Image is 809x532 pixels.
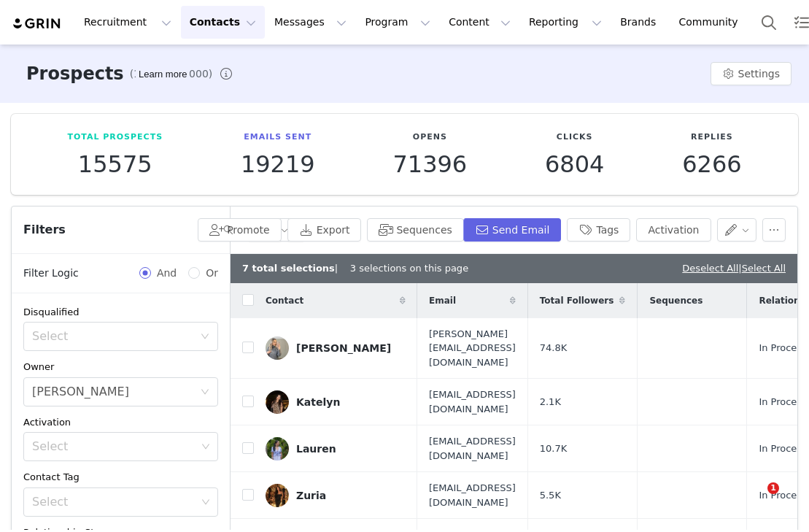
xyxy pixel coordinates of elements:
p: Emails Sent [241,131,315,144]
a: Select All [742,263,786,274]
a: [PERSON_NAME] [266,336,406,360]
i: icon: search [223,225,233,235]
img: df3797d3-3ca7-4de7-b894-62846bace609--s.jpg [266,336,289,360]
img: cfcc0deb-ea78-4f29-b7c4-284d8ef90bd3.jpg [266,484,289,507]
div: Activation [23,415,218,430]
div: Select [32,439,196,454]
span: Email [429,294,456,307]
a: Deselect All [682,263,738,274]
span: 2.1K [540,395,561,409]
a: Brands [611,6,669,39]
span: (15575/100000) [130,66,213,82]
span: Total Followers [540,294,614,307]
img: d2893a5a-8f5d-4606-a292-0fe4b47a5398--s.jpg [266,437,289,460]
p: 71396 [392,151,467,177]
button: Program [356,6,439,39]
span: [PERSON_NAME][EMAIL_ADDRESS][DOMAIN_NAME] [429,327,516,370]
div: Zuria [296,490,326,501]
span: | [738,263,786,274]
button: Settings [711,62,791,85]
img: grin logo [12,17,63,31]
button: Messages [266,6,355,39]
div: Owner [23,360,218,374]
div: [PERSON_NAME] [296,342,391,354]
button: Promote [198,218,282,242]
a: Lauren [266,437,406,460]
button: Contacts [181,6,265,39]
p: Opens [392,131,467,144]
p: Clicks [545,131,604,144]
span: Contact [266,294,303,307]
div: Contact Tag [23,470,218,485]
span: [EMAIL_ADDRESS][DOMAIN_NAME] [429,388,516,416]
button: Reporting [520,6,611,39]
a: Community [670,6,754,39]
div: Ava Ben-David [32,378,129,406]
button: Tags [567,218,630,242]
i: icon: down [201,332,209,342]
button: Sequences [367,218,463,242]
span: 10.7K [540,442,567,456]
i: icon: down [201,498,210,508]
span: Or [200,266,218,281]
i: icon: down [201,442,210,452]
div: | 3 selections on this page [242,261,468,276]
div: Tooltip anchor [136,67,190,82]
span: 5.5K [540,488,561,503]
p: 6266 [682,151,741,177]
span: Sequences [649,294,702,307]
button: Send Email [463,218,562,242]
span: Filter Logic [23,266,79,281]
p: 15575 [67,151,163,177]
div: Katelyn [296,396,340,408]
p: Total Prospects [67,131,163,144]
span: 1 [767,482,779,494]
span: [EMAIL_ADDRESS][DOMAIN_NAME] [429,434,516,463]
div: Select [32,329,193,344]
button: Search [753,6,785,39]
div: Disqualified [23,305,218,320]
h3: Prospects [26,61,124,87]
b: 7 total selections [242,263,335,274]
img: 8cfcd688-9c3a-4d4d-9884-c14d3be556bf--s.jpg [266,390,289,414]
p: Replies [682,131,741,144]
p: 19219 [241,151,315,177]
span: Filters [23,221,66,239]
button: Recruitment [75,6,180,39]
p: 6804 [545,151,604,177]
div: Lauren [296,443,336,455]
span: 74.8K [540,341,567,355]
button: Export [287,218,362,242]
span: [EMAIL_ADDRESS][DOMAIN_NAME] [429,481,516,509]
div: Select [32,495,196,509]
iframe: Intercom live chat [738,482,773,517]
span: And [151,266,182,281]
button: Activation [636,218,711,242]
a: Zuria [266,484,406,507]
a: Katelyn [266,390,406,414]
button: Content [440,6,519,39]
